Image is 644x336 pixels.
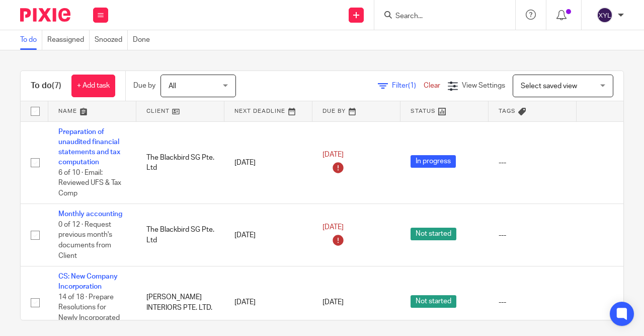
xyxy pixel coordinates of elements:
[462,82,505,89] span: View Settings
[52,82,61,90] span: (7)
[323,299,344,306] span: [DATE]
[499,108,516,114] span: Tags
[394,12,485,21] input: Search
[408,82,416,89] span: (1)
[58,221,112,259] span: 0 of 12 · Request previous month's documents from Client
[411,155,456,168] span: In progress
[58,128,120,166] a: Preparation of unaudited financial statements and tax computation
[133,30,155,50] a: Done
[411,228,456,240] span: Not started
[411,295,456,308] span: Not started
[58,273,118,290] a: CS: New Company Incorporation
[133,81,155,91] p: Due by
[224,204,312,266] td: [DATE]
[31,81,61,91] h1: To do
[58,211,122,218] a: Monthly accounting
[136,121,224,204] td: The Blackbird SG Pte. Ltd
[424,82,440,89] a: Clear
[499,158,567,168] div: ---
[499,297,567,307] div: ---
[58,169,121,197] span: 6 of 10 · Email: Reviewed UFS & Tax Comp
[521,83,577,90] span: Select saved view
[20,8,70,22] img: Pixie
[323,151,344,158] span: [DATE]
[95,30,128,50] a: Snoozed
[71,75,115,97] a: + Add task
[224,121,312,204] td: [DATE]
[323,224,344,231] span: [DATE]
[499,230,567,240] div: ---
[58,294,120,332] span: 14 of 18 · Prepare Resolutions for Newly Incorporated Company
[392,82,424,89] span: Filter
[47,30,90,50] a: Reassigned
[169,83,176,90] span: All
[136,204,224,266] td: The Blackbird SG Pte. Ltd
[20,30,42,50] a: To do
[597,7,613,23] img: svg%3E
